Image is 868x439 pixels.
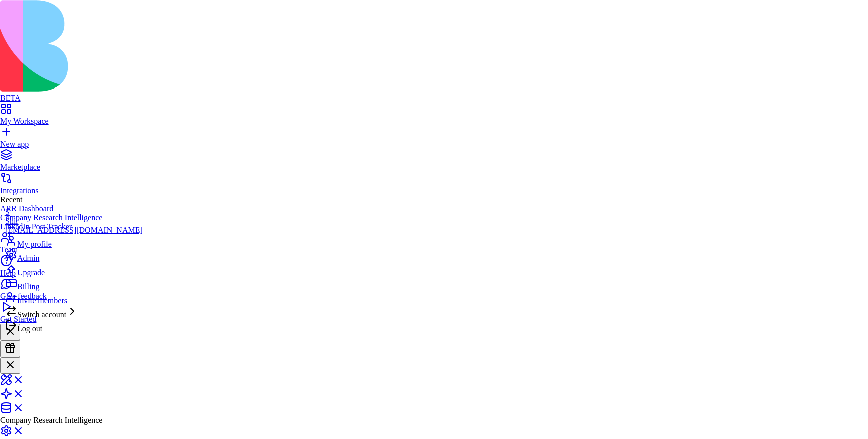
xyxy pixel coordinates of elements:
div: Shir [5,217,143,226]
a: SShir[EMAIL_ADDRESS][DOMAIN_NAME] [5,208,143,235]
span: Admin [17,254,39,262]
a: Invite members [5,291,143,305]
span: S [5,208,10,216]
span: My profile [17,240,52,248]
a: Upgrade [5,263,143,277]
span: Log out [17,324,42,333]
span: Switch account [17,310,66,319]
a: Billing [5,277,143,291]
span: Upgrade [17,268,45,277]
span: Invite members [17,296,67,305]
div: [EMAIL_ADDRESS][DOMAIN_NAME] [5,226,143,235]
a: Admin [5,249,143,263]
span: Billing [17,282,39,291]
a: My profile [5,235,143,249]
